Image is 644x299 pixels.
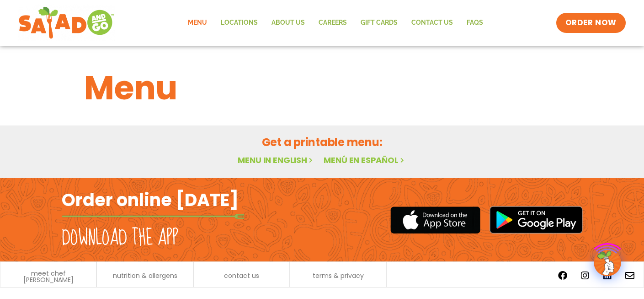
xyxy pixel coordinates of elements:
[460,12,490,33] a: FAQs
[238,154,314,166] a: Menu in English
[404,12,460,33] a: Contact Us
[565,17,617,28] span: ORDER NOW
[313,272,364,279] a: terms & privacy
[62,214,245,219] img: fork
[214,12,265,33] a: Locations
[62,189,239,211] h2: Order online [DATE]
[5,270,91,283] a: meet chef [PERSON_NAME]
[84,63,560,113] h1: Menu
[18,5,115,41] img: new-SAG-logo-768×292
[390,205,480,235] img: appstore
[312,12,354,33] a: Careers
[324,154,406,166] a: Menú en español
[556,13,626,33] a: ORDER NOW
[181,12,214,33] a: Menu
[181,12,490,33] nav: Menu
[354,12,404,33] a: GIFT CARDS
[224,272,259,279] a: contact us
[62,225,178,251] h2: Download the app
[265,12,312,33] a: About Us
[113,272,177,279] a: nutrition & allergens
[84,134,560,150] h2: Get a printable menu:
[490,206,583,234] img: google_play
